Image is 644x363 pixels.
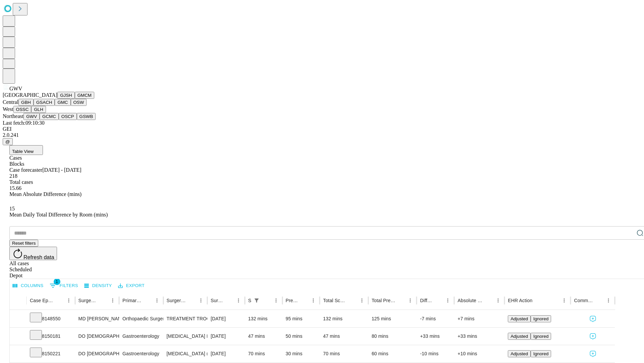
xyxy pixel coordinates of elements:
button: Reset filters [9,240,38,247]
div: Comments [574,298,593,303]
button: OSCP [59,113,77,120]
div: DO [DEMOGRAPHIC_DATA][PERSON_NAME] E Do [78,328,116,345]
div: MD [PERSON_NAME] [PERSON_NAME] Md [78,310,116,327]
button: Show filters [48,280,80,291]
span: Ignored [533,351,548,356]
span: GWV [9,86,22,91]
button: Menu [493,296,503,305]
span: Total cases [9,179,33,185]
span: Mean Absolute Difference (mins) [9,191,82,197]
div: [MEDICAL_DATA] (EGD), FLEXIBLE, TRANSORAL, DIAGNOSTIC [167,345,204,362]
button: Sort [262,296,271,305]
div: 47 mins [323,328,365,345]
div: +33 mins [420,328,451,345]
button: Adjusted [508,350,531,357]
div: +7 mins [458,310,501,327]
button: Density [83,281,114,291]
div: Predicted In Room Duration [286,298,299,303]
button: Export [116,281,146,291]
button: @ [3,138,13,145]
span: 1 [54,278,60,285]
div: -10 mins [420,345,451,362]
div: 8148550 [30,310,72,327]
span: Reset filters [12,241,36,246]
button: Sort [99,296,108,305]
div: Surgery Name [167,298,186,303]
div: 80 mins [372,328,414,345]
button: Sort [348,296,357,305]
span: 15.66 [9,185,21,191]
div: Absolute Difference [458,298,483,303]
div: 132 mins [323,310,365,327]
div: Primary Service [122,298,142,303]
button: Sort [533,296,542,305]
span: Last fetch: 09:10:30 [3,120,45,126]
span: [DATE] - [DATE] [42,167,81,173]
div: DO [DEMOGRAPHIC_DATA][PERSON_NAME] E Do [78,345,116,362]
button: Sort [594,296,604,305]
button: Adjusted [508,315,531,322]
div: 70 mins [323,345,365,362]
button: Sort [187,296,196,305]
span: Table View [12,149,34,154]
div: [DATE] [211,328,241,345]
button: GJSH [57,92,75,99]
div: GEI [3,126,641,132]
span: Adjusted [511,334,528,339]
button: Sort [55,296,64,305]
button: GSACH [34,99,55,106]
div: [DATE] [211,345,241,362]
button: Menu [443,296,452,305]
div: 132 mins [248,310,279,327]
span: Case forecaster [9,167,42,173]
button: GBH [18,99,34,106]
div: Orthopaedic Surgery [122,310,160,327]
span: 218 [9,173,17,179]
span: Ignored [533,316,548,321]
button: Sort [224,296,234,305]
button: GMC [55,99,70,106]
div: Difference [420,298,433,303]
button: Sort [434,296,443,305]
button: Show filters [252,296,261,305]
div: +10 mins [458,345,501,362]
div: TREATMENT TROCHANTERIC [MEDICAL_DATA] FRACTURE INTERMEDULLARY ROD [167,310,204,327]
button: Sort [143,296,152,305]
div: Case Epic Id [30,298,54,303]
div: Surgeon Name [78,298,98,303]
div: 70 mins [248,345,279,362]
div: 1 active filter [252,296,261,305]
button: Select columns [11,281,45,291]
div: 8150181 [30,328,72,345]
span: [GEOGRAPHIC_DATA] [3,92,57,98]
span: Refresh data [23,254,54,260]
button: Sort [484,296,493,305]
div: 60 mins [372,345,414,362]
div: Surgery Date [211,298,224,303]
button: GCMC [40,113,59,120]
button: Ignored [531,350,551,357]
span: Central [3,99,18,105]
div: [MEDICAL_DATA] FLEXIBLE DECOMPRESSION [MEDICAL_DATA] [167,328,204,345]
button: Adjusted [508,333,531,340]
button: Menu [604,296,613,305]
div: 2.0.241 [3,132,641,138]
button: Expand [13,331,23,342]
button: GSWB [77,113,96,120]
span: Mean Daily Total Difference by Room (mins) [9,212,108,217]
button: Menu [357,296,367,305]
div: 8150221 [30,345,72,362]
div: Gastroenterology [122,345,160,362]
button: GLH [31,106,46,113]
button: Sort [396,296,406,305]
div: [DATE] [211,310,241,327]
button: GWV [23,113,40,120]
div: 95 mins [286,310,317,327]
div: 30 mins [286,345,317,362]
button: Menu [108,296,117,305]
div: Scheduled In Room Duration [248,298,251,303]
button: Menu [271,296,281,305]
button: Table View [9,145,43,155]
button: Menu [309,296,318,305]
div: 50 mins [286,328,317,345]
